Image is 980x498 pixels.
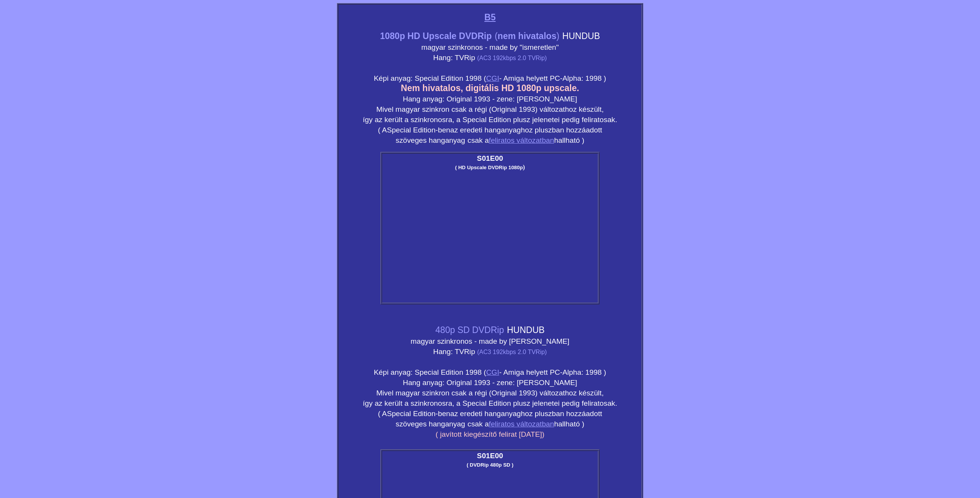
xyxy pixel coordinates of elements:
span: S01E00 [477,154,503,162]
a: feliratos változatban [489,136,554,144]
small: ( HD Upscale DVDRip 1080p [455,165,523,170]
small: Special Edition-ben [387,126,450,134]
span: nem hivatalos [498,31,557,41]
span: ) [523,164,525,170]
small: ( A [378,410,387,418]
span: HUNDUB [562,31,600,41]
small: (AC3 192kbps 2.0 TVRip) [477,55,547,61]
span: HUNDUB [507,325,545,335]
small: 1080p HD Upscale DVDRip [380,31,492,41]
small: Képi anyag: Special Edition 1998 ( - Amiga helyett PC-Alpha: 1998 ) Hang anyag: Original 1993 - z... [363,368,617,407]
small: Special Edition-ben [387,410,450,418]
small: csak a hallható ) [467,136,584,144]
span: Hang: TVRip [433,348,475,356]
small: ( A [378,126,387,134]
span: ( javított kiegészítő felirat [DATE]) [436,430,544,438]
small: ( ) [495,31,559,41]
small: (AC3 192kbps 2.0 TVRip) [477,349,547,355]
span: Hang: TVRip [433,54,475,62]
small: az eredeti hanganyaghoz pluszban hozzáadott szöveges hanganyag [396,126,602,144]
span: magyar szinkronos - made by "ismeretlen" [421,43,559,51]
a: feliratos változatban [489,420,554,428]
small: az eredeti hanganyaghoz pluszban hozzáadott szöveges hanganyag [396,410,602,428]
span: Nem hivatalos, digitális HD 1080p upscale. [401,83,579,93]
span: magyar szinkronos - made by [PERSON_NAME] [411,337,570,345]
small: Képi anyag: Special Edition 1998 ( - Amiga helyett PC-Alpha: 1998 ) Hang anyag: Original 1993 - z... [363,74,617,124]
a: CGI [486,368,499,376]
a: CGI [486,74,499,82]
small: ( DVDRip 480p SD ) [467,462,513,468]
small: 480p SD DVDRip [435,325,504,335]
a: B5 [484,12,495,22]
small: csak a hallható ) [467,420,584,428]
